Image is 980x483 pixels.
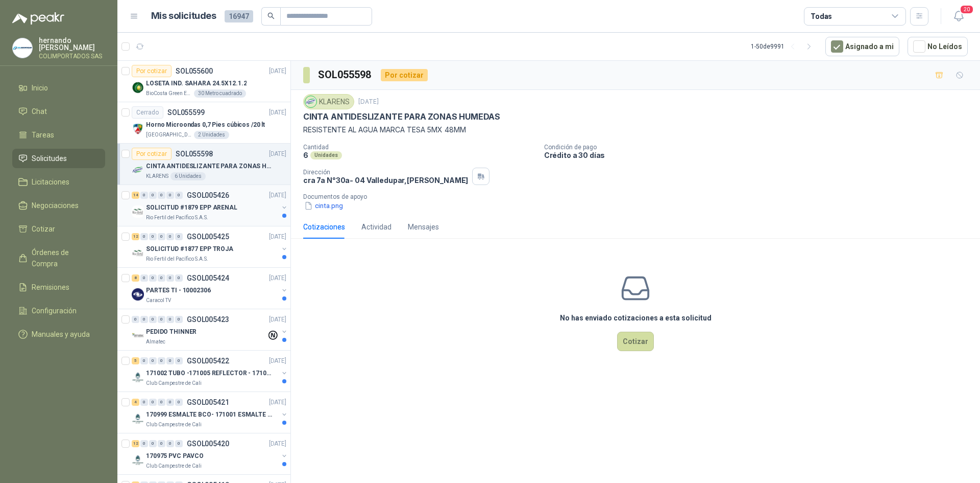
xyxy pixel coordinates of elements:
[225,10,253,22] span: 16947
[303,151,308,159] p: 6
[132,440,139,447] div: 12
[32,176,69,188] span: Licitaciones
[12,78,105,98] a: Inicio
[170,172,206,180] div: 6 Unidades
[358,97,379,107] p: [DATE]
[132,412,144,425] img: Company Logo
[12,301,105,320] a: Configuración
[175,399,183,406] div: 0
[32,200,79,211] span: Negociaciones
[132,233,139,240] div: 12
[32,282,69,293] span: Remisiones
[949,7,968,26] button: 20
[187,357,229,364] p: GSOL005422
[158,192,165,199] div: 0
[303,176,468,185] p: cra 7a N°30a- 04 Valledupar , [PERSON_NAME]
[269,149,286,159] p: [DATE]
[146,286,211,295] p: PARTES TI - 10002306
[269,191,286,200] p: [DATE]
[269,315,286,325] p: [DATE]
[146,79,247,88] p: LOSETA IND. SAHARA 24.5X12.1.2
[32,153,67,164] span: Solicitudes
[146,214,208,222] p: Rio Fertil del Pacífico S.A.S.
[617,332,654,351] button: Cotizar
[303,144,536,151] p: Cantidad
[32,329,90,340] span: Manuales y ayuda
[158,316,165,323] div: 0
[12,12,64,25] img: Logo peakr
[132,316,139,323] div: 0
[13,38,32,58] img: Company Logo
[146,410,273,420] p: 170999 ESMALTE BCO- 171001 ESMALTE GRIS
[187,192,229,199] p: GSOL005426
[140,233,148,240] div: 0
[140,192,148,199] div: 0
[146,203,237,213] p: SOLICITUD #1879 EPP ARENAL
[269,232,286,242] p: [DATE]
[166,274,174,282] div: 0
[32,305,77,316] span: Configuración
[303,193,976,200] p: Documentos de apoyo
[132,330,144,342] img: Company Logo
[175,316,183,323] div: 0
[149,316,157,323] div: 0
[269,273,286,283] p: [DATE]
[149,192,157,199] div: 0
[158,399,165,406] div: 0
[175,357,183,364] div: 0
[269,108,286,118] p: [DATE]
[267,12,275,19] span: search
[117,61,290,102] a: Por cotizarSOL055600[DATE] Company LogoLOSETA IND. SAHARA 24.5X12.1.2BioCosta Green Energy S.A.S3...
[158,357,165,364] div: 0
[149,399,157,406] div: 0
[12,243,105,273] a: Órdenes de Compra
[39,37,105,51] p: hernando [PERSON_NAME]
[149,233,157,240] div: 0
[187,440,229,447] p: GSOL005420
[269,356,286,366] p: [DATE]
[303,111,500,122] p: CINTA ANTIDESLIZANTE PARA ZONAS HUMEDAS
[132,274,139,282] div: 8
[960,5,974,14] span: 20
[361,221,391,233] div: Actividad
[32,223,55,235] span: Cotizar
[12,278,105,297] a: Remisiones
[305,96,316,107] img: Company Logo
[175,192,183,199] div: 0
[132,81,144,94] img: Company Logo
[187,233,229,240] p: GSOL005425
[140,316,148,323] div: 0
[146,172,168,180] p: KLARENS
[132,192,139,199] div: 14
[303,200,344,211] button: cinta.png
[132,438,288,470] a: 12 0 0 0 0 0 GSOL005420[DATE] Company Logo170975 PVC PAVCOClub Campestre de Cali
[140,399,148,406] div: 0
[166,192,174,199] div: 0
[132,396,288,429] a: 4 0 0 0 0 0 GSOL005421[DATE] Company Logo170999 ESMALTE BCO- 171001 ESMALTE GRISClub Campestre de...
[166,357,174,364] div: 0
[132,123,144,135] img: Company Logo
[12,196,105,215] a: Negociaciones
[303,124,968,135] p: RESISTENTE AL AGUA MARCA TESA 5MX 48MM
[39,53,105,59] p: COLIMPORTADOS SAS
[176,150,213,157] p: SOL055598
[167,109,205,116] p: SOL055599
[166,233,174,240] div: 0
[140,357,148,364] div: 0
[132,272,288,305] a: 8 0 0 0 0 0 GSOL005424[DATE] Company LogoPARTES TI - 10002306Caracol TV
[132,189,288,222] a: 14 0 0 0 0 0 GSOL005426[DATE] Company LogoSOLICITUD #1879 EPP ARENALRio Fertil del Pacífico S.A.S.
[166,399,174,406] div: 0
[269,439,286,449] p: [DATE]
[151,9,216,24] h1: Mis solicitudes
[146,327,197,337] p: PEDIDO THINNER
[117,144,290,185] a: Por cotizarSOL055598[DATE] Company LogoCINTA ANTIDESLIZANTE PARA ZONAS HUMEDASKLARENS6 Unidades
[149,274,157,282] div: 0
[132,288,144,301] img: Company Logo
[146,379,202,387] p: Club Campestre de Cali
[544,151,976,159] p: Crédito a 30 días
[132,313,288,346] a: 0 0 0 0 0 0 GSOL005423[DATE] Company LogoPEDIDO THINNERAlmatec
[146,338,165,346] p: Almatec
[32,129,54,141] span: Tareas
[32,106,47,117] span: Chat
[146,120,265,130] p: Horno Microondas 0,7 Pies cúbicos /20 lt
